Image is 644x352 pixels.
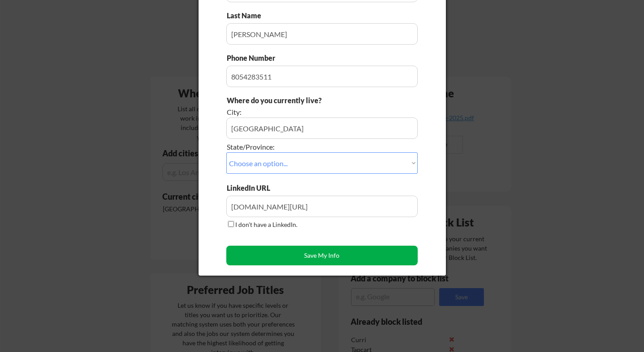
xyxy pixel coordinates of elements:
div: LinkedIn URL [227,183,293,193]
div: State/Province: [227,142,368,152]
div: Where do you currently live? [227,96,368,105]
div: Last Name [227,11,270,21]
input: Type here... [226,23,418,45]
input: Type here... [226,196,418,217]
div: Phone Number [227,53,280,63]
label: I don't have a LinkedIn. [235,221,297,228]
input: e.g. Los Angeles [226,117,418,139]
button: Save My Info [226,246,418,265]
input: Type here... [226,66,418,87]
div: City: [227,107,368,117]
